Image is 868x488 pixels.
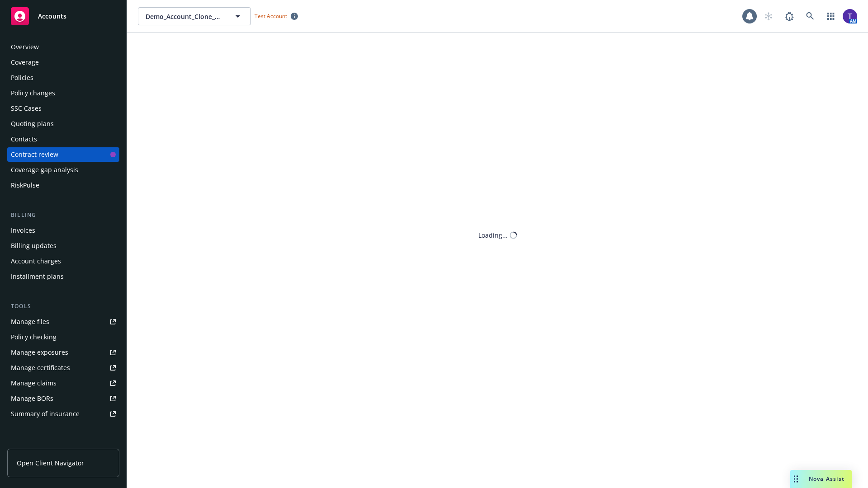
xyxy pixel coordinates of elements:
div: Manage BORs [11,391,53,406]
a: Billing updates [7,239,119,253]
a: Policy checking [7,330,119,344]
span: Nova Assist [809,475,844,483]
div: Account charges [11,254,61,268]
a: Report a Bug [780,7,798,25]
a: Coverage [7,55,119,70]
div: Coverage gap analysis [11,163,78,177]
div: Installment plans [11,269,64,284]
img: photo [843,9,857,23]
div: Analytics hub [7,439,119,448]
a: Switch app [822,7,840,25]
span: Accounts [38,13,66,20]
div: Quoting plans [11,117,54,131]
button: Demo_Account_Clone_QA_CR_Tests_Client [138,7,251,25]
div: Overview [11,40,39,54]
a: Summary of insurance [7,407,119,421]
div: Drag to move [790,470,802,488]
a: Policies [7,70,119,85]
div: RiskPulse [11,178,39,192]
div: Policies [11,70,33,85]
div: Manage certificates [11,361,70,375]
div: Contacts [11,132,37,146]
a: Contacts [7,132,119,146]
a: Quoting plans [7,117,119,131]
div: Loading... [478,230,508,240]
div: Manage claims [11,376,57,390]
a: Account charges [7,254,119,268]
a: Search [801,7,819,25]
span: Test Account [251,11,302,21]
a: Manage BORs [7,391,119,406]
a: Manage certificates [7,361,119,375]
div: Summary of insurance [11,407,80,421]
a: Start snowing [759,7,778,25]
a: Manage exposures [7,345,119,360]
a: Accounts [7,4,119,29]
div: SSC Cases [11,101,42,116]
div: Billing [7,211,119,220]
a: RiskPulse [7,178,119,192]
div: Policy checking [11,330,57,344]
a: Overview [7,40,119,54]
span: Demo_Account_Clone_QA_CR_Tests_Client [146,12,224,21]
a: SSC Cases [7,101,119,116]
a: Manage files [7,314,119,329]
div: Manage files [11,314,49,329]
span: Test Account [255,12,287,20]
a: Policy changes [7,86,119,100]
a: Coverage gap analysis [7,163,119,177]
div: Coverage [11,55,39,70]
a: Contract review [7,147,119,162]
div: Contract review [11,147,58,162]
a: Manage claims [7,376,119,390]
button: Nova Assist [790,470,852,488]
div: Billing updates [11,239,57,253]
a: Installment plans [7,269,119,284]
span: Open Client Navigator [17,458,84,468]
div: Manage exposures [11,345,68,360]
div: Invoices [11,223,35,238]
a: Invoices [7,223,119,238]
div: Tools [7,302,119,311]
div: Policy changes [11,86,55,100]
